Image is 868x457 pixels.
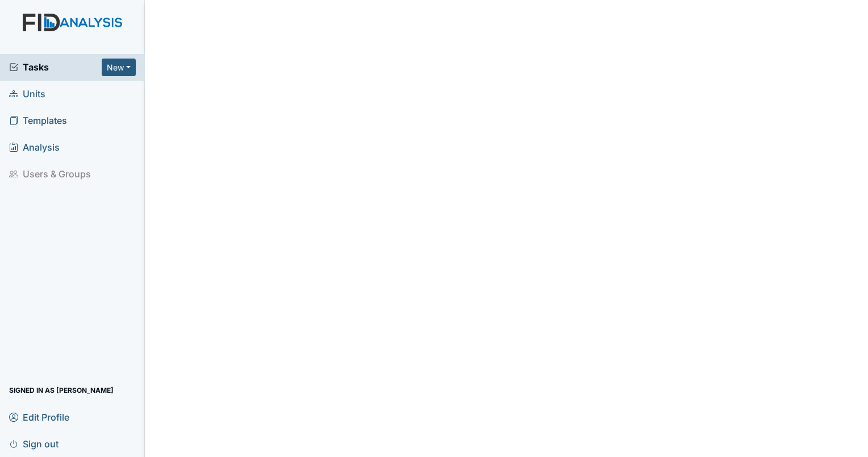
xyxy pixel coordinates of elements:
span: Units [9,85,45,103]
span: Sign out [9,435,59,452]
button: New [102,59,136,76]
span: Edit Profile [9,408,69,426]
span: Analysis [9,139,60,156]
span: Templates [9,112,67,130]
a: Tasks [9,60,102,74]
span: Signed in as [PERSON_NAME] [9,381,114,399]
